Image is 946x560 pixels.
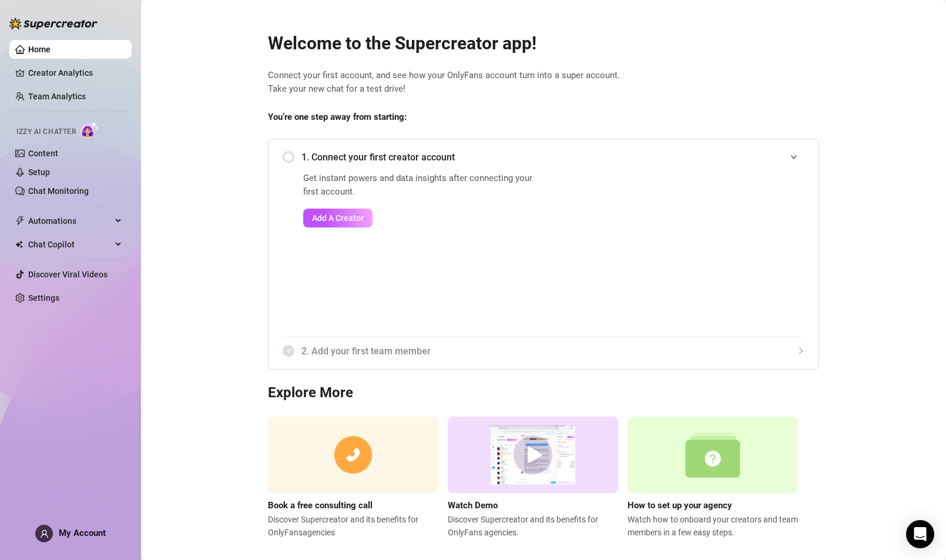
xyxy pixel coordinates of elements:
span: user [40,529,49,538]
span: Izzy AI Chatter [16,126,76,138]
img: logo-BBDzfeDw.svg [9,18,98,29]
a: Content [28,149,58,158]
div: 1. Connect your first creator account [283,143,804,172]
img: supercreator demo [448,417,618,494]
img: setup agency guide [628,417,798,494]
h3: Explore More [268,384,819,403]
img: AI Chatter [80,122,99,139]
a: Home [28,45,51,54]
span: 1. Connect your first creator account [301,150,804,165]
iframe: Add Creators [569,172,804,322]
a: Team Analytics [28,92,86,101]
span: collapsed [797,347,804,354]
div: Open Intercom Messenger [906,520,934,548]
span: 2. Add your first team member [301,344,804,358]
a: Add A Creator [303,209,540,227]
a: Discover Viral Videos [28,270,108,279]
span: Connect your first account, and see how your OnlyFans account turn into a super account. Take you... [268,69,819,96]
span: expanded [790,153,797,160]
div: 2. Add your first team member [283,337,804,365]
a: Watch DemoDiscover Supercreator and its benefits for OnlyFans agencies. [448,417,618,539]
a: Book a free consulting callDiscover Supercreator and its benefits for OnlyFansagencies [268,417,438,539]
span: thunderbolt [15,216,25,226]
h2: Welcome to the Supercreator app! [268,32,819,55]
a: Setup [28,167,50,177]
strong: Book a free consulting call [268,500,373,511]
strong: Watch Demo [448,500,498,511]
a: Creator Analytics [28,63,122,82]
a: How to set up your agencyWatch how to onboard your creators and team members in a few easy steps. [628,417,798,539]
button: Add A Creator [303,209,373,227]
a: Chat Monitoring [28,186,89,196]
img: Chat Copilot [15,240,23,249]
img: consulting call [268,417,438,494]
span: Add A Creator [312,213,364,223]
a: Settings [28,293,59,303]
span: Get instant powers and data insights after connecting your first account. [303,172,540,199]
span: Discover Supercreator and its benefits for OnlyFans agencies [268,513,438,539]
span: Automations [28,212,112,230]
strong: How to set up your agency [628,500,732,511]
span: Chat Copilot [28,235,112,254]
span: Watch how to onboard your creators and team members in a few easy steps. [628,513,798,539]
strong: You’re one step away from starting: [268,112,407,122]
span: Discover Supercreator and its benefits for OnlyFans agencies. [448,513,618,539]
span: My Account [59,528,106,538]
